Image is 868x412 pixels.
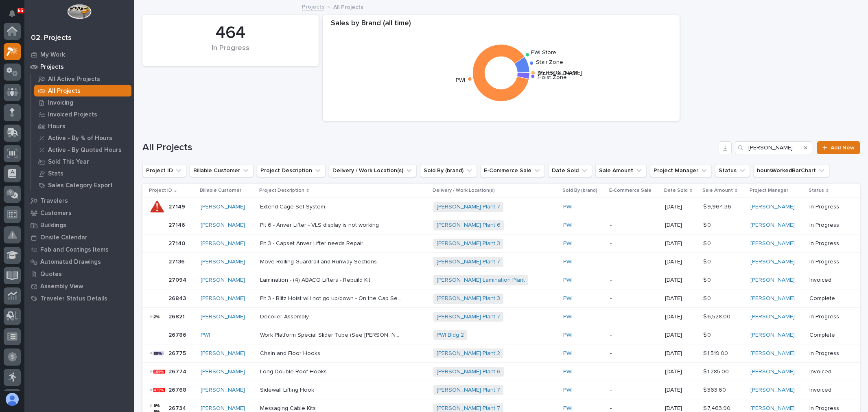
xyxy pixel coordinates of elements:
a: PWI [563,222,573,229]
button: Delivery / Work Location(s) [329,164,417,177]
a: [PERSON_NAME] Plant 3 [437,295,500,302]
p: [DATE] [665,405,697,412]
a: [PERSON_NAME] Plant 7 [437,204,500,210]
p: - [610,222,658,229]
a: Active - By % of Hours [31,132,134,144]
p: - [610,368,658,375]
p: [DATE] [665,240,697,247]
a: Invoiced Projects [31,109,134,120]
a: [PERSON_NAME] [750,204,795,210]
p: Plt 6 - Anver Lifter - VLS display is not working [260,220,380,229]
p: Decoiler Assembly [260,312,310,320]
text: PWI [456,78,465,83]
p: $ 0 [703,239,713,247]
p: $ 6,528.00 [703,312,732,320]
p: Stats [48,170,63,178]
a: Traveler Status Details [24,292,134,305]
a: PWI [563,204,573,210]
p: - [610,277,658,284]
text: Structural Deck [538,70,577,76]
a: Automated Drawings [24,256,134,268]
a: My Work [24,48,134,61]
a: PWI Bldg 2 [437,332,464,339]
p: Plt 3 - Capset Anver Lifter needs Repair [260,239,365,247]
a: Projects [24,61,134,73]
a: Active - By Quoted Hours [31,144,134,156]
a: Onsite Calendar [24,231,134,243]
p: 27146 [168,220,187,229]
div: 02. Projects [31,34,72,43]
a: [PERSON_NAME] [201,405,245,412]
button: Sale Amount [595,164,647,177]
a: Hours [31,121,134,132]
a: [PERSON_NAME] [201,313,245,320]
a: All Active Projects [31,73,134,85]
p: 65 [18,8,23,13]
p: Hours [48,123,66,130]
p: - [610,332,658,339]
a: Assembly View [24,280,134,292]
p: 26734 [168,403,188,412]
p: 26786 [168,330,188,339]
button: Project ID [142,164,186,177]
a: [PERSON_NAME] Plant 7 [437,259,500,265]
p: 26768 [168,385,188,394]
p: $ 0 [703,330,713,339]
a: [PERSON_NAME] [201,387,245,394]
p: [DATE] [665,313,697,320]
a: [PERSON_NAME] [750,277,795,284]
p: In Progress [809,204,847,210]
p: Status [809,186,824,195]
a: PWI [563,405,573,412]
p: Fab and Coatings Items [40,246,109,254]
a: [PERSON_NAME] [201,350,245,357]
p: Extend Cage Set System [260,202,327,210]
div: Sales by Brand (all time) [323,19,680,33]
a: Invoicing [31,97,134,108]
a: [PERSON_NAME] Plant 7 [437,405,500,412]
input: Search [735,141,812,154]
a: PWI [563,368,573,375]
p: [DATE] [665,387,697,394]
a: PWI [563,387,573,394]
h1: All Projects [142,142,715,153]
p: In Progress [809,313,847,320]
p: Complete [809,295,847,302]
a: All Projects [31,85,134,96]
p: [DATE] [665,295,697,302]
p: $ 1,285.00 [703,367,730,375]
a: PWI [563,295,573,302]
div: In Progress [156,44,305,61]
a: Buildings [24,219,134,231]
text: PWI Store [531,50,557,55]
p: Plt 3 - Blitz Hoist will not go up/down - On the Cap Set System with the Gate [260,294,404,302]
p: Billable Customer [200,186,241,195]
button: E-Commerce Sale [480,164,545,177]
button: users-avatar [4,391,21,408]
p: [DATE] [665,332,697,339]
p: - [610,313,658,320]
a: PWI [563,332,573,339]
a: PWI [563,350,573,357]
p: 26843 [168,294,188,302]
a: [PERSON_NAME] [201,277,245,284]
p: Delivery / Work Location(s) [433,186,495,195]
a: Add New [817,141,860,154]
p: - [610,259,658,265]
p: 27149 [168,202,187,210]
a: [PERSON_NAME] [750,332,795,339]
p: Sold This Year [48,158,89,166]
p: 26821 [168,312,186,320]
p: - [610,350,658,357]
a: Sales Category Export [31,180,134,191]
a: [PERSON_NAME] [201,259,245,265]
p: [DATE] [665,259,697,265]
a: [PERSON_NAME] [201,295,245,302]
a: [PERSON_NAME] [750,405,795,412]
a: Travelers [24,195,134,207]
p: In Progress [809,405,847,412]
p: [DATE] [665,350,697,357]
button: Date Sold [548,164,592,177]
a: [PERSON_NAME] [750,387,795,394]
p: Buildings [40,222,66,229]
